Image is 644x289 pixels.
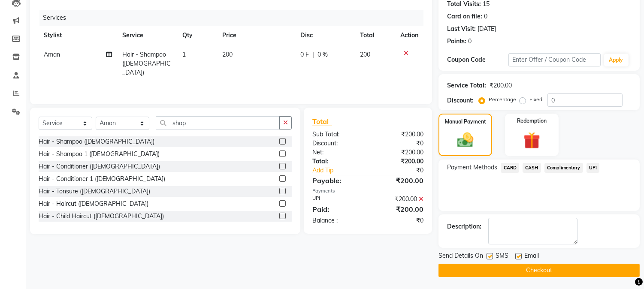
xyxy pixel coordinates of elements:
img: _cash.svg [452,131,478,149]
span: UPI [587,163,600,173]
th: Qty [177,26,217,45]
div: Hair - Conditioner 1 ([DEMOGRAPHIC_DATA]) [39,175,165,184]
div: Net: [306,148,368,157]
div: ₹200.00 [490,81,512,90]
input: Search or Scan [156,116,280,129]
th: Stylist [39,26,117,45]
div: Discount: [447,96,474,105]
input: Enter Offer / Coupon Code [508,53,600,66]
div: Balance : [306,216,368,225]
span: CASH [523,163,541,173]
span: Hair - Shampoo ([DEMOGRAPHIC_DATA]) [122,51,171,76]
div: ₹200.00 [368,148,430,157]
div: UPI [306,195,368,204]
span: | [312,50,314,59]
label: Manual Payment [445,118,486,126]
div: Discount: [306,139,368,148]
div: Sub Total: [306,130,368,139]
div: ₹0 [368,216,430,225]
th: Total [355,26,396,45]
th: Service [117,26,177,45]
span: 200 [222,51,233,58]
span: CARD [501,163,519,173]
span: 0 % [317,50,328,59]
div: ₹200.00 [368,204,430,214]
span: SMS [496,251,508,262]
label: Percentage [489,96,516,103]
span: 0 F [300,50,309,59]
div: ₹200.00 [368,195,430,204]
div: Description: [447,222,481,231]
div: Payments [312,187,423,195]
span: 1 [182,51,186,58]
span: Aman [44,51,60,58]
span: 200 [360,51,370,58]
th: Disc [295,26,355,45]
div: Last Visit: [447,24,476,33]
span: Complimentary [544,163,583,173]
div: ₹200.00 [368,130,430,139]
div: Hair - Conditioner ([DEMOGRAPHIC_DATA]) [39,162,160,171]
span: Payment Methods [447,163,497,172]
div: ₹200.00 [368,175,430,186]
button: Apply [604,54,629,66]
div: Total: [306,157,368,166]
div: ₹0 [368,139,430,148]
div: Payable: [306,175,368,186]
div: Coupon Code [447,55,508,64]
div: Points: [447,37,466,46]
div: Hair - Child Haircut ([DEMOGRAPHIC_DATA]) [39,212,164,221]
th: Price [217,26,295,45]
div: Hair - Tonsure ([DEMOGRAPHIC_DATA]) [39,187,150,196]
th: Action [395,26,423,45]
div: Paid: [306,204,368,214]
label: Redemption [517,117,547,125]
div: Service Total: [447,81,486,90]
button: Checkout [438,264,640,277]
label: Fixed [529,96,542,103]
div: 0 [484,12,487,21]
div: Services [39,10,430,26]
div: [DATE] [478,24,496,33]
span: Total [312,117,332,126]
div: Hair - Shampoo 1 ([DEMOGRAPHIC_DATA]) [39,150,160,159]
div: Hair - Haircut ([DEMOGRAPHIC_DATA]) [39,199,148,208]
div: ₹0 [378,166,430,175]
span: Send Details On [438,251,483,262]
div: 0 [468,37,472,46]
div: ₹200.00 [368,157,430,166]
div: Hair - Shampoo ([DEMOGRAPHIC_DATA]) [39,137,154,146]
span: Email [524,251,539,262]
a: Add Tip [306,166,378,175]
div: Card on file: [447,12,482,21]
img: _gift.svg [518,130,545,151]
